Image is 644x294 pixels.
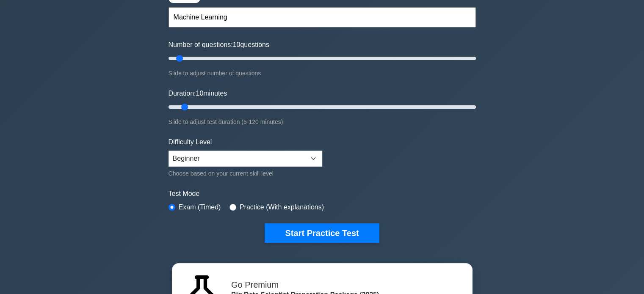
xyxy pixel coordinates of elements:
button: Start Practice Test [265,223,379,243]
input: Start typing to filter on topic or concept... [169,7,476,27]
div: Choose based on your current skill level [169,168,322,179]
label: Difficulty Level [169,137,212,147]
label: Test Mode [169,189,476,199]
label: Number of questions: questions [169,40,269,50]
label: Practice (With explanations) [240,202,324,212]
div: Slide to adjust number of questions [169,68,476,78]
span: 10 [233,41,240,48]
div: Slide to adjust test duration (5-120 minutes) [169,117,476,127]
label: Duration: minutes [169,88,227,99]
label: Exam (Timed) [179,202,221,212]
span: 10 [196,90,203,97]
